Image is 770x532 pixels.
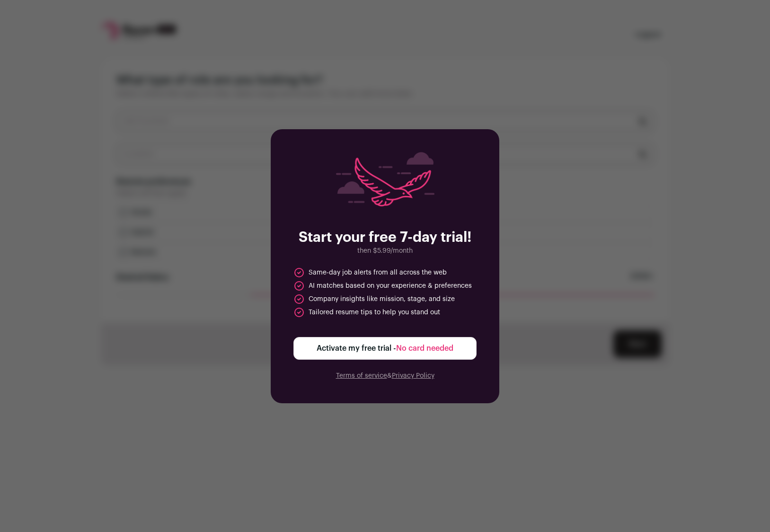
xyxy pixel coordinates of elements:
li: Tailored resume tips to help you stand out [293,307,440,318]
span: Activate my free trial - [317,343,453,354]
a: Terms of service [336,372,387,379]
li: Company insights like mission, stage, and size [293,293,455,305]
h2: Start your free 7-day trial! [293,229,477,246]
span: No card needed [396,345,453,352]
li: Same-day job alerts from all across the web [293,267,447,278]
a: Privacy Policy [392,372,434,379]
p: & [293,371,477,381]
p: then $5.99/month [293,246,477,256]
img: raven-searching-graphic-persian-06fbb1bbfb1eb625e0a08d5c8885cd66b42d4a5dc34102e9b086ff89f5953142.png [336,152,434,206]
button: Activate my free trial -No card needed [293,337,477,360]
li: AI matches based on your experience & preferences [293,280,472,292]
